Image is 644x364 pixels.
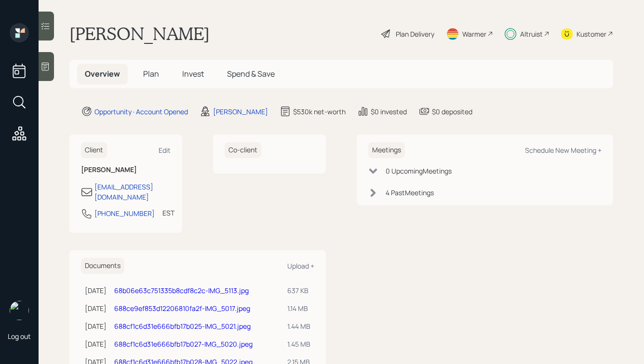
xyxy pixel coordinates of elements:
[287,303,310,313] div: 1.14 MB
[85,285,107,296] div: [DATE]
[386,166,452,176] div: 0 Upcoming Meeting s
[81,166,171,174] h6: [PERSON_NAME]
[162,208,174,218] div: EST
[182,68,204,79] span: Invest
[293,107,346,117] div: $530k net-worth
[213,107,268,117] div: [PERSON_NAME]
[94,182,171,202] div: [EMAIL_ADDRESS][DOMAIN_NAME]
[368,142,405,158] h6: Meetings
[225,142,261,158] h6: Co-client
[85,339,107,349] div: [DATE]
[577,29,606,39] div: Kustomer
[8,332,31,341] div: Log out
[85,321,107,331] div: [DATE]
[114,322,251,331] a: 688cf1c6d31e666bfb17b025-IMG_5021.jpeg
[114,286,249,295] a: 68b06e63c751335b8cdf8c2c-IMG_5113.jpg
[85,303,107,313] div: [DATE]
[81,142,107,158] h6: Client
[386,188,434,198] div: 4 Past Meeting s
[114,304,250,313] a: 688ce9ef853d12206810fa2f-IMG_5017.jpeg
[94,107,188,117] div: Opportunity · Account Opened
[396,29,434,39] div: Plan Delivery
[462,29,486,39] div: Warmer
[85,68,120,79] span: Overview
[159,146,171,155] div: Edit
[227,68,275,79] span: Spend & Save
[287,339,310,349] div: 1.45 MB
[520,29,543,39] div: Altruist
[81,258,124,274] h6: Documents
[10,301,29,320] img: hunter_neumayer.jpg
[94,208,155,218] div: [PHONE_NUMBER]
[432,107,472,117] div: $0 deposited
[69,23,210,44] h1: [PERSON_NAME]
[143,68,159,79] span: Plan
[287,285,310,296] div: 637 KB
[525,146,602,155] div: Schedule New Meeting +
[287,261,314,270] div: Upload +
[371,107,407,117] div: $0 invested
[287,321,310,331] div: 1.44 MB
[114,339,253,349] a: 688cf1c6d31e666bfb17b027-IMG_5020.jpeg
